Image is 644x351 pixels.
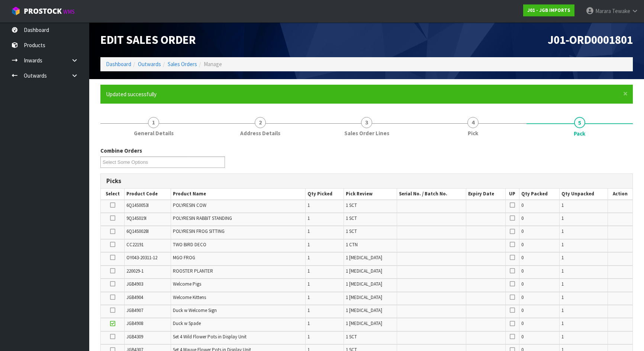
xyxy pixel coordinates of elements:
span: 1 [307,294,310,300]
span: 1 [MEDICAL_DATA] [346,268,382,274]
th: Product Code [125,189,171,199]
th: Qty Unpacked [559,189,608,199]
th: Pick Review [344,189,397,199]
span: 0 [521,202,524,208]
a: Outwards [138,61,161,68]
span: 1 [561,268,564,274]
span: Sales Order Lines [344,129,389,137]
span: POLYRESIN RABBIT STANDING [173,215,232,221]
span: 1 [561,294,564,300]
span: Duck w Welcome Sign [173,307,217,313]
span: 3 [361,117,372,128]
span: 1 [561,281,564,287]
span: 1 [561,254,564,261]
span: 5 [574,117,585,128]
span: 1 [561,241,564,248]
span: Set 4 Wild Flower Pots in Display Unit [173,334,247,340]
span: 1 [307,268,310,274]
span: 1 [307,307,310,313]
span: 2 [255,117,266,128]
th: Action [608,189,632,199]
span: 220029-1 [126,268,144,274]
span: 1 [307,228,310,234]
span: Pack [574,130,585,137]
span: 1 [307,334,310,340]
span: Duck w Spade [173,320,201,326]
a: Sales Orders [168,61,197,68]
small: WMS [63,8,75,15]
span: 1 SCT [346,202,357,208]
span: General Details [134,129,174,137]
span: TWO BIRD DECO [173,241,206,248]
span: Tewake [612,7,630,14]
span: 1 [148,117,159,128]
span: 1 [307,254,310,261]
span: 0 [521,228,524,234]
span: JGB4903 [126,281,143,287]
span: 0 [521,215,524,221]
span: POLYRESIN COW [173,202,206,208]
span: ProStock [24,6,62,16]
span: 0 [521,307,524,313]
span: JGB4904 [126,294,143,300]
span: Manage [204,61,222,68]
label: Combine Orders [100,147,142,155]
span: Welcome Kittens [173,294,206,300]
span: 1 [307,281,310,287]
span: 1 [561,307,564,313]
th: Product Name [171,189,306,199]
span: 0 [521,334,524,340]
span: 0 [521,254,524,261]
th: Qty Packed [519,189,559,199]
span: 9Q14S019I [126,215,146,221]
span: 1 SCT [346,215,357,221]
span: 1 [MEDICAL_DATA] [346,254,382,261]
a: J01 - JGB IMPORTS [523,4,574,16]
span: 1 [307,202,310,208]
th: Expiry Date [466,189,506,199]
span: JGB4907 [126,307,143,313]
span: 1 [561,215,564,221]
a: Dashboard [106,61,131,68]
th: Select [101,189,125,199]
span: Address Details [240,129,280,137]
span: × [623,88,628,99]
span: 1 [MEDICAL_DATA] [346,320,382,326]
span: 1 [561,228,564,234]
img: cube-alt.png [11,6,20,16]
span: 6Q14S0028I [126,228,149,234]
span: 1 [MEDICAL_DATA] [346,294,382,300]
span: OY043-20311-12 [126,254,157,261]
span: 1 [MEDICAL_DATA] [346,281,382,287]
span: 0 [521,281,524,287]
span: ROOSTER PLANTER [173,268,213,274]
span: 1 CTN [346,241,358,248]
span: 1 [MEDICAL_DATA] [346,307,382,313]
span: 1 [307,241,310,248]
strong: J01 - JGB IMPORTS [527,7,570,13]
th: UP [506,189,519,199]
h3: Picks [106,178,627,185]
span: 1 [561,334,564,340]
span: Welcome Pigs [173,281,201,287]
span: Edit Sales Order [100,32,196,47]
span: 1 SCT [346,228,357,234]
span: 1 [307,215,310,221]
span: 0 [521,294,524,300]
span: 1 [307,320,310,326]
span: Marara [595,7,611,14]
span: J01-ORD0001801 [548,32,633,47]
span: 0 [521,320,524,326]
span: 0 [521,268,524,274]
th: Serial No. / Batch No. [397,189,466,199]
span: 0 [521,241,524,248]
span: 1 [561,202,564,208]
span: JGB4908 [126,320,143,326]
span: Pick [468,129,478,137]
span: POLYRESIN FROG SITTING [173,228,225,234]
th: Qty Picked [306,189,344,199]
span: 1 SCT [346,334,357,340]
span: 4 [467,117,479,128]
span: CC22191 [126,241,144,248]
span: MGO FROG [173,254,195,261]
